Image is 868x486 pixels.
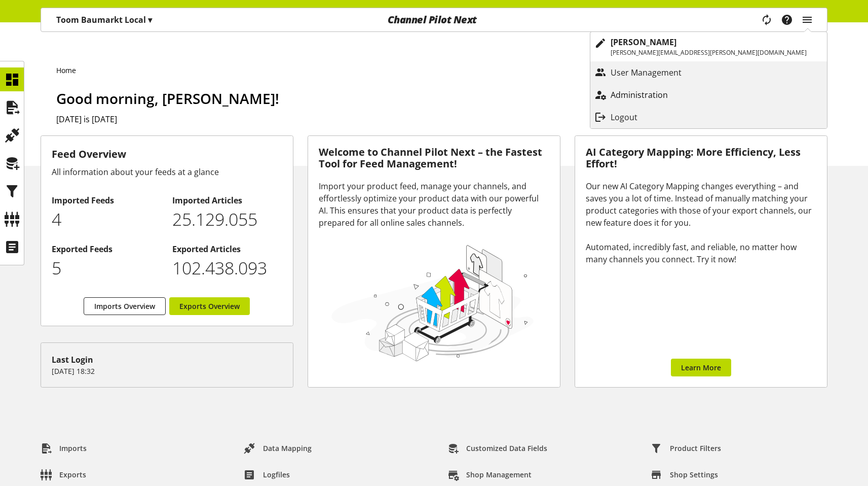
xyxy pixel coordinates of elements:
h2: Imported Feeds [52,194,162,206]
span: Logfiles [263,469,290,480]
div: Our new AI Category Mapping changes everything – and saves you a lot of time. Instead of manually... [586,180,816,265]
p: 5 [52,255,162,281]
div: All information about your feeds at a glance [52,166,282,178]
span: Product Filters [670,443,721,454]
div: Last Login [52,354,282,366]
b: [PERSON_NAME] [611,37,676,48]
h2: [DATE] is [DATE] [56,113,827,125]
p: 4 [52,206,162,232]
p: [PERSON_NAME][EMAIL_ADDRESS][PERSON_NAME][DOMAIN_NAME] [611,48,807,57]
h3: AI Category Mapping: More Efficiency, Less Effort! [586,147,816,169]
h2: Exported Articles [172,243,282,255]
span: Data Mapping [263,443,312,454]
a: Shop Management [439,466,540,484]
a: Exports [32,466,94,484]
span: Exports Overview [179,301,240,311]
a: User Management [590,63,827,82]
span: Shop Management [466,469,532,480]
a: Product Filters [643,439,729,458]
span: Exports [59,469,86,480]
div: Import your product feed, manage your channels, and effortlessly optimize your product data with ... [319,180,549,229]
p: [DATE] 18:32 [52,366,282,376]
a: Customized Data Fields [439,439,555,458]
h2: Imported Articles [172,194,282,206]
span: Customized Data Fields [466,443,547,454]
a: Exports Overview [169,297,250,315]
h2: Exported Feeds [52,243,162,255]
span: Imports Overview [94,301,155,311]
span: ▾ [148,14,152,25]
span: Learn More [681,362,721,373]
a: Shop Settings [643,466,726,484]
h3: Welcome to Channel Pilot Next – the Fastest Tool for Feed Management! [319,147,549,169]
a: Logfiles [236,466,298,484]
p: User Management [611,66,702,79]
h3: Feed Overview [52,147,282,162]
p: 25129055 [172,206,282,232]
p: 102438093 [172,255,282,281]
a: Learn More [671,359,731,376]
p: Administration [611,89,688,101]
a: Administration [590,86,827,104]
a: Data Mapping [236,439,320,458]
span: Good morning, [PERSON_NAME]! [56,89,279,108]
a: Imports [32,439,95,458]
span: Imports [59,443,87,454]
img: 78e1b9dcff1e8392d83655fcfc870417.svg [329,241,537,364]
nav: main navigation [41,8,827,32]
p: Logout [611,111,658,123]
span: Shop Settings [670,469,718,480]
a: [PERSON_NAME][PERSON_NAME][EMAIL_ADDRESS][PERSON_NAME][DOMAIN_NAME] [590,32,827,61]
a: Imports Overview [84,297,166,315]
p: Toom Baumarkt Local [56,14,152,26]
